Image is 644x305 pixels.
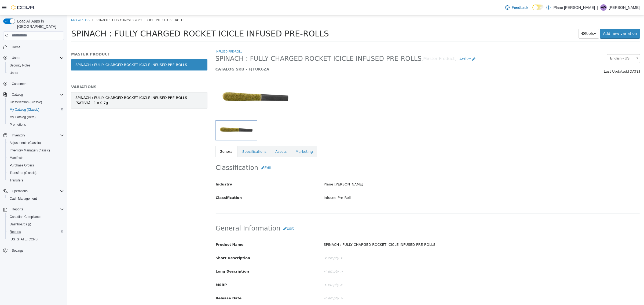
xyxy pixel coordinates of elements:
[12,56,20,60] span: Users
[149,241,183,245] span: Short Description
[224,131,250,142] a: Marketing
[148,65,229,101] img: 150
[10,237,38,241] span: [US_STATE] CCRS
[8,99,44,105] a: Classification (Classic)
[10,206,64,213] span: Reports
[10,71,18,75] span: Users
[8,70,20,76] a: Users
[8,121,28,128] a: Promotions
[12,248,23,253] span: Settings
[8,147,52,154] a: Inventory Manager (Classic)
[8,236,64,243] span: Washington CCRS
[10,163,34,168] span: Purchase Orders
[10,107,39,112] span: My Catalog (Classic)
[12,207,23,211] span: Reports
[10,44,23,50] a: Home
[10,63,30,68] span: Security Roles
[10,178,23,183] span: Transfers
[5,221,66,228] a: Dashboards
[8,70,64,76] span: Users
[8,162,64,169] span: Purchase Orders
[12,92,23,97] span: Catalog
[5,121,66,128] button: Promotions
[253,238,577,248] div: < empty >
[8,147,64,154] span: Inventory Manager (Classic)
[8,177,64,184] span: Transfers
[8,214,64,220] span: Canadian Compliance
[5,169,66,177] button: Transfers (Classic)
[4,44,140,55] a: SPINACH : FULLY CHARGED ROCKET ICICLE INFUSED PRE-ROLLS
[10,215,41,219] span: Canadian Compliance
[503,2,530,13] a: Feedback
[10,122,26,127] span: Promotions
[8,121,64,128] span: Promotions
[8,170,39,176] a: Transfers (Classic)
[10,188,64,194] span: Operations
[149,148,573,158] h2: Classification
[12,82,27,86] span: Customers
[149,281,175,285] span: Release Date
[148,131,171,142] a: General
[10,171,36,175] span: Transfers (Classic)
[8,236,40,243] a: [US_STATE] CCRS
[253,278,577,288] div: < empty >
[253,165,577,174] div: Plane [PERSON_NAME]
[10,206,25,213] button: Reports
[5,236,66,243] button: [US_STATE] CCRS
[8,229,23,235] a: Reports
[8,177,25,184] a: Transfers
[512,5,528,10] span: Feedback
[532,5,544,10] input: Dark Mode
[1,132,66,139] button: Inventory
[8,80,136,90] div: SPINACH : FULLY CHARGED ROCKET ICICLE INFUSED PRE-ROLLS (SATIVA) - 1 x 0.7g
[10,132,27,139] button: Inventory
[8,170,64,176] span: Transfers (Classic)
[8,162,36,169] a: Purchase Orders
[5,162,66,169] button: Purchase Orders
[540,39,566,47] span: English - US
[8,99,64,105] span: Classification (Classic)
[10,55,64,61] span: Users
[213,208,230,218] button: Edit
[8,106,42,113] a: My Catalog (Classic)
[171,131,204,142] a: Specifications
[10,80,64,87] span: Customers
[10,81,30,87] a: Customers
[1,187,66,195] button: Operations
[4,36,140,41] h5: MASTER PRODUCT
[601,4,606,11] span: AW
[253,178,577,187] div: Infused Pre-Roll
[12,189,28,193] span: Operations
[5,69,66,77] button: Users
[511,13,532,23] button: Tools
[10,91,64,98] span: Catalog
[10,132,64,139] span: Inventory
[10,148,50,152] span: Inventory Manager (Classic)
[1,246,66,254] button: Settings
[8,195,39,202] a: Cash Management
[148,34,175,38] a: Infused Pre-Roll
[561,54,573,58] span: [DATE]
[600,4,607,11] div: Auston Wilson
[1,206,66,213] button: Reports
[4,69,140,74] h5: VARIATIONS
[8,62,32,69] a: Security Roles
[149,180,175,184] span: Classification
[8,106,64,113] span: My Catalog (Classic)
[8,140,43,146] a: Adjustments (Classic)
[5,98,66,106] button: Classification (Classic)
[392,42,404,46] span: Active
[149,208,573,218] h2: General Information
[5,106,66,113] button: My Catalog (Classic)
[8,114,38,120] a: My Catalog (Beta)
[597,4,598,11] p: |
[8,155,25,161] a: Manifests
[5,62,66,69] button: Security Roles
[5,213,66,221] button: Canadian Compliance
[5,177,66,184] button: Transfers
[533,13,573,23] a: Add new variation
[8,140,64,146] span: Adjustments (Classic)
[8,221,33,228] a: Dashboards
[10,222,31,226] span: Dashboards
